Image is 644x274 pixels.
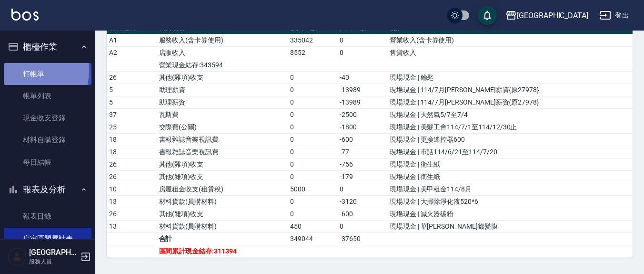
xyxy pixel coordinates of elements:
a: 帳單列表 [4,85,91,107]
td: 335042 [288,34,338,46]
td: -13989 [337,96,387,108]
td: 材料貨款(員購材料) [157,220,288,232]
td: 其他(雜項)收支 [157,158,288,170]
table: a dense table [107,22,633,258]
td: 區間累計現金結存:311394 [157,245,288,257]
td: 0 [288,108,338,121]
td: 現場現金 | 天然氣5/7至7/4 [387,108,633,121]
td: 0 [288,208,338,220]
td: 交際費(公關) [157,121,288,133]
td: -77 [337,146,387,158]
button: 登出 [596,7,633,24]
td: 0 [288,71,338,84]
td: 營業收入(含卡券使用) [387,34,633,46]
td: 26 [107,208,157,220]
td: 房屋租金收支(租賃稅) [157,183,288,195]
td: 0 [337,183,387,195]
td: 現場現金 | 滅火器碳粉 [387,208,633,220]
td: A2 [107,46,157,59]
td: 現場現金 | 衛生紙 [387,170,633,183]
td: -37650 [337,232,387,245]
a: 材料自購登錄 [4,129,91,151]
button: [GEOGRAPHIC_DATA] [502,6,592,25]
h5: [GEOGRAPHIC_DATA] [29,248,78,257]
td: -179 [337,170,387,183]
td: 5000 [288,183,338,195]
a: 現金收支登錄 [4,107,91,129]
td: -40 [337,71,387,84]
td: 材料貨款(員購材料) [157,195,288,208]
img: Person [8,247,27,266]
td: 售貨收入 [387,46,633,59]
td: 0 [288,170,338,183]
td: 26 [107,170,157,183]
p: 服務人員 [29,257,78,266]
td: 其他(雜項)收支 [157,208,288,220]
td: -13989 [337,84,387,96]
td: -2500 [337,108,387,121]
td: -3120 [337,195,387,208]
td: 合計 [157,232,288,245]
a: 店家區間累計表 [4,228,91,250]
td: 0 [337,220,387,232]
td: 0 [288,84,338,96]
button: 櫃檯作業 [4,34,91,59]
td: -756 [337,158,387,170]
td: 10 [107,183,157,195]
td: 349044 [288,232,338,245]
td: -1800 [337,121,387,133]
td: 0 [288,96,338,108]
td: 助理薪資 [157,96,288,108]
td: 現場現金 | 市話114/6/21至114/7/20 [387,146,633,158]
td: 0 [288,121,338,133]
td: 瓦斯費 [157,108,288,121]
td: 書報雜誌音樂視訊費 [157,133,288,146]
td: 店販收入 [157,46,288,59]
td: 現場現金 | 美甲租金114/8月 [387,183,633,195]
td: 0 [337,46,387,59]
td: 助理薪資 [157,84,288,96]
td: 13 [107,220,157,232]
td: 現場現金 | 衛生紙 [387,158,633,170]
td: 其他(雜項)收支 [157,71,288,84]
td: 其他(雜項)收支 [157,170,288,183]
td: 現場現金 | 鑰匙 [387,71,633,84]
td: 5 [107,96,157,108]
td: 26 [107,158,157,170]
td: -600 [337,133,387,146]
td: 書報雜誌音樂視訊費 [157,146,288,158]
td: 8552 [288,46,338,59]
a: 打帳單 [4,63,91,85]
td: 450 [288,220,338,232]
td: 營業現金結存:343594 [157,59,288,71]
td: 37 [107,108,157,121]
td: 18 [107,146,157,158]
td: 現場現金 | 114/7月[PERSON_NAME]薪資{原27978} [387,84,633,96]
td: 0 [288,146,338,158]
td: 現場現金 | 大掃除淨化液520*6 [387,195,633,208]
td: 0 [288,158,338,170]
td: 26 [107,71,157,84]
button: save [478,6,497,25]
td: 0 [337,34,387,46]
a: 每日結帳 [4,151,91,173]
td: 服務收入(含卡券使用) [157,34,288,46]
td: 現場現金 | 美髮工會114/7/1至114/12/30止 [387,121,633,133]
td: 5 [107,84,157,96]
td: -600 [337,208,387,220]
div: [GEOGRAPHIC_DATA] [517,10,588,21]
td: 現場現金 | 更換遙控器600 [387,133,633,146]
td: 現場現金 | 114/7月[PERSON_NAME]薪資{原27978} [387,96,633,108]
td: 現場現金 | 華[PERSON_NAME]籤髪膜 [387,220,633,232]
td: 0 [288,195,338,208]
button: 報表及分析 [4,177,91,202]
a: 報表目錄 [4,205,91,227]
td: 0 [288,133,338,146]
td: 18 [107,133,157,146]
td: 25 [107,121,157,133]
img: Logo [11,9,39,21]
td: A1 [107,34,157,46]
td: 13 [107,195,157,208]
